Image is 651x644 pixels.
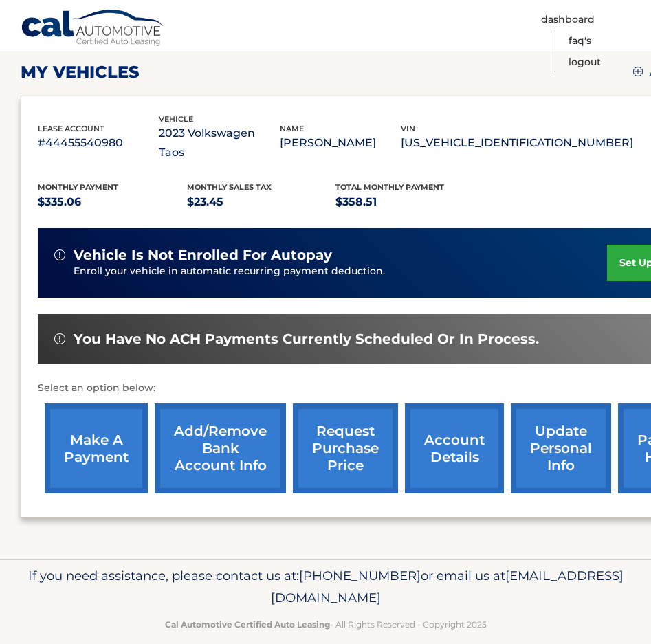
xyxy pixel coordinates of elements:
[541,9,595,30] a: Dashboard
[38,192,187,212] p: $335.06
[280,124,304,133] span: name
[271,568,624,606] span: [EMAIL_ADDRESS][DOMAIN_NAME]
[569,52,601,73] a: Logout
[335,182,444,192] span: Total Monthly Payment
[54,249,65,260] img: alert-white.svg
[401,124,415,133] span: vin
[45,403,148,493] a: make a payment
[74,247,332,264] span: vehicle is not enrolled for autopay
[54,333,65,344] img: alert-white.svg
[159,114,193,124] span: vehicle
[74,331,539,348] span: You have no ACH payments currently scheduled or in process.
[21,617,630,632] p: - All Rights Reserved - Copyright 2025
[299,568,421,584] span: [PHONE_NUMBER]
[293,403,398,493] a: request purchase price
[38,182,118,192] span: Monthly Payment
[633,67,643,76] img: add.svg
[405,403,504,493] a: account details
[165,619,330,630] strong: Cal Automotive Certified Auto Leasing
[38,133,159,153] p: #44455540980
[280,133,401,153] p: [PERSON_NAME]
[511,403,611,493] a: update personal info
[155,403,286,493] a: Add/Remove bank account info
[21,565,630,609] p: If you need assistance, please contact us at: or email us at
[569,30,591,52] a: FAQ's
[187,192,336,212] p: $23.45
[159,124,280,162] p: 2023 Volkswagen Taos
[21,62,140,82] h2: my vehicles
[401,133,633,153] p: [US_VEHICLE_IDENTIFICATION_NUMBER]
[74,264,607,279] p: Enroll your vehicle in automatic recurring payment deduction.
[38,124,104,133] span: lease account
[335,192,485,212] p: $358.51
[21,9,165,49] a: Cal Automotive
[187,182,272,192] span: Monthly sales Tax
